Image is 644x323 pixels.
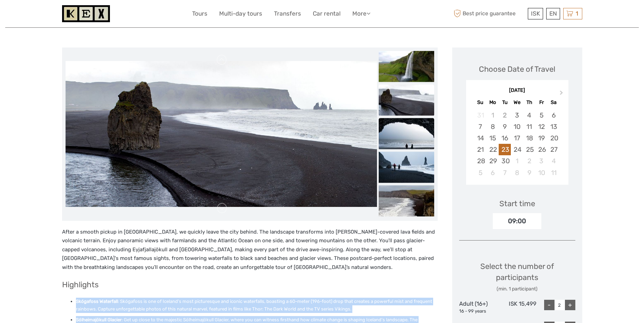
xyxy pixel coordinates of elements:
[62,280,438,289] h3: Highlights
[523,155,535,167] div: Choose Thursday, October 2nd, 2025
[511,98,523,107] div: We
[544,300,555,310] div: -
[498,300,536,314] div: ISK 15,499
[474,144,487,155] div: Choose Sunday, September 21st, 2025
[548,121,560,132] div: Choose Saturday, September 13th, 2025
[76,299,118,304] strong: Skógafoss Waterfall
[523,132,535,144] div: Choose Thursday, September 18th, 2025
[548,132,560,144] div: Choose Saturday, September 20th, 2025
[499,167,511,178] div: Choose Tuesday, October 7th, 2025
[468,110,566,178] div: month 2025-09
[531,10,540,17] span: ISK
[66,61,377,207] img: dbb31cb52f9a4776a4fcecc4f5035967_main_slider.jpg
[474,121,487,132] div: Choose Sunday, September 7th, 2025
[511,132,523,144] div: Choose Wednesday, September 17th, 2025
[466,87,568,94] div: [DATE]
[546,8,560,19] div: EN
[535,144,548,155] div: Choose Friday, September 26th, 2025
[459,261,575,293] div: Select the number of participants
[499,121,511,132] div: Choose Tuesday, September 9th, 2025
[479,64,555,75] div: Choose Date of Travel
[487,144,499,155] div: Choose Monday, September 22nd, 2025
[274,9,301,19] a: Transfers
[352,9,370,19] a: More
[499,144,511,155] div: Choose Tuesday, September 23rd, 2025
[499,155,511,167] div: Choose Tuesday, September 30th, 2025
[523,110,535,121] div: Choose Thursday, September 4th, 2025
[511,155,523,167] div: Choose Wednesday, October 1st, 2025
[487,98,499,107] div: Mo
[487,121,499,132] div: Choose Monday, September 8th, 2025
[76,317,122,322] strong: Sólheimajökull Glacier
[511,110,523,121] div: Choose Wednesday, September 3rd, 2025
[557,89,568,100] button: Next Month
[10,12,78,18] p: We're away right now. Please check back later!
[379,185,434,216] img: f8027c6f30094ae28f0043386f3cca2f_slider_thumbnail.jpg
[523,167,535,178] div: Choose Thursday, October 9th, 2025
[62,5,110,22] img: 1261-44dab5bb-39f8-40da-b0c2-4d9fce00897c_logo_small.jpg
[535,167,548,178] div: Choose Friday, October 10th, 2025
[487,132,499,144] div: Choose Monday, September 15th, 2025
[548,155,560,167] div: Choose Saturday, October 4th, 2025
[379,151,434,183] img: 08e6c6e5c3ed44feb434991964040308_slider_thumbnail.jpg
[474,132,487,144] div: Choose Sunday, September 14th, 2025
[535,98,548,107] div: Fr
[493,213,541,229] div: 09:00
[548,98,560,107] div: Sa
[548,144,560,155] div: Choose Saturday, September 27th, 2025
[487,110,499,121] div: Not available Monday, September 1st, 2025
[379,51,434,82] img: 030ce96138514afbb95c6fd72be2254b_slider_thumbnail.jpg
[499,110,511,121] div: Not available Tuesday, September 2nd, 2025
[62,228,438,272] p: After a smooth pickup in [GEOGRAPHIC_DATA], we quickly leave the city behind. The landscape trans...
[523,144,535,155] div: Choose Thursday, September 25th, 2025
[511,144,523,155] div: Choose Wednesday, September 24th, 2025
[379,118,434,149] img: 110b804af96b499a952a0d05448012ee_slider_thumbnail.jpg
[313,9,341,19] a: Car rental
[452,8,526,19] span: Best price guarantee
[535,155,548,167] div: Choose Friday, October 3rd, 2025
[575,10,579,17] span: 1
[459,300,498,314] div: Adult (16+)
[474,167,487,178] div: Choose Sunday, October 5th, 2025
[80,11,88,19] button: Open LiveChat chat widget
[474,110,487,121] div: Not available Sunday, August 31st, 2025
[511,121,523,132] div: Choose Wednesday, September 10th, 2025
[487,155,499,167] div: Choose Monday, September 29th, 2025
[219,9,262,19] a: Multi-day tours
[499,132,511,144] div: Choose Tuesday, September 16th, 2025
[548,110,560,121] div: Choose Saturday, September 6th, 2025
[565,300,575,310] div: +
[76,298,438,313] li: : Skógafoss is one of Iceland's most picturesque and iconic waterfalls, boasting a 60-meter (196-...
[499,98,511,107] div: Tu
[523,98,535,107] div: Th
[379,84,434,115] img: dbb31cb52f9a4776a4fcecc4f5035967_slider_thumbnail.jpg
[192,9,207,19] a: Tours
[474,155,487,167] div: Choose Sunday, September 28th, 2025
[459,286,575,293] div: (min. 1 participant)
[499,198,535,209] div: Start time
[474,98,487,107] div: Su
[548,167,560,178] div: Choose Saturday, October 11th, 2025
[535,110,548,121] div: Choose Friday, September 5th, 2025
[487,167,499,178] div: Choose Monday, October 6th, 2025
[535,121,548,132] div: Choose Friday, September 12th, 2025
[523,121,535,132] div: Choose Thursday, September 11th, 2025
[459,308,498,315] div: 16 - 99 years
[511,167,523,178] div: Choose Wednesday, October 8th, 2025
[535,132,548,144] div: Choose Friday, September 19th, 2025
